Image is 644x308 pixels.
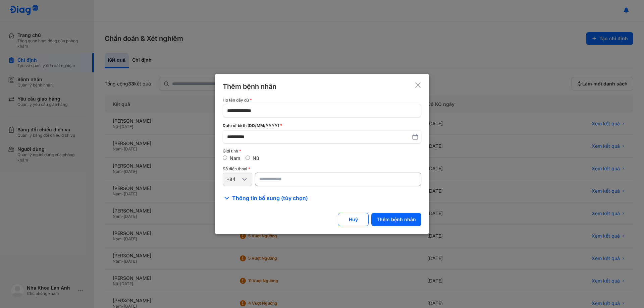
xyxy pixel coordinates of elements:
[338,213,369,226] button: Huỷ
[223,82,276,91] div: Thêm bệnh nhân
[223,149,421,153] div: Giới tính
[371,213,421,226] button: Thêm bệnh nhân
[232,194,308,202] span: Thông tin bổ sung (tùy chọn)
[230,155,240,161] label: Nam
[226,176,240,182] div: +84
[223,98,421,103] div: Họ tên đầy đủ
[253,155,259,161] label: Nữ
[223,123,421,129] div: Date of birth (DD/MM/YYYY)
[223,167,421,171] div: Số điện thoại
